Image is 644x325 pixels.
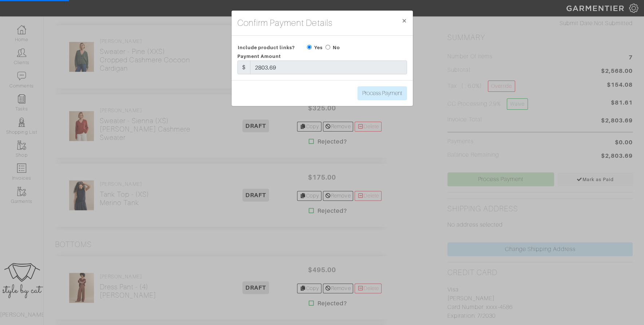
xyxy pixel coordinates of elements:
h4: Confirm Payment Details [237,16,332,30]
label: No [333,44,340,51]
span: × [402,16,407,26]
input: Process Payment [357,86,407,100]
span: Payment Amount [237,54,281,59]
span: Include product links? [238,42,295,53]
label: Yes [314,44,323,51]
div: $ [237,60,250,74]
